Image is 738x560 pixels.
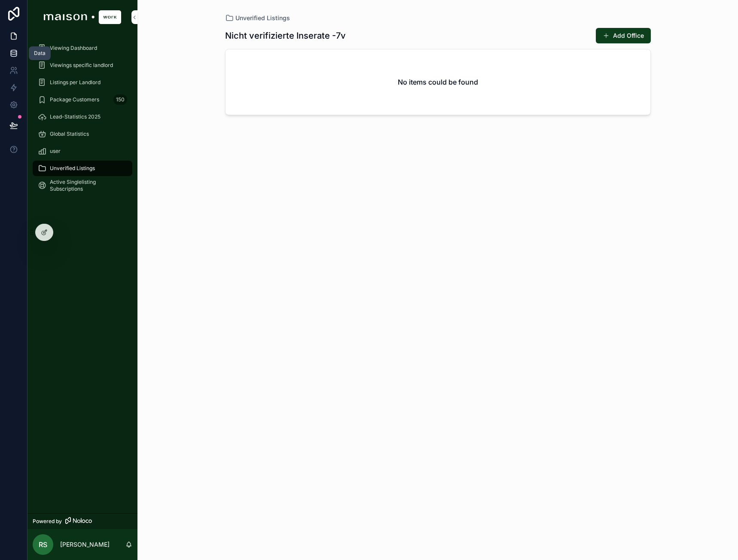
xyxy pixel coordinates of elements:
[398,77,478,87] h2: No items could be found
[50,79,101,86] span: Listings per Landlord
[60,540,110,549] p: [PERSON_NAME]
[50,179,124,192] span: Active Singlelisting Subscriptions
[50,148,61,155] span: user
[50,45,97,52] span: Viewing Dashboard
[33,178,132,193] a: Active Singlelisting Subscriptions
[33,126,132,142] a: Global Statistics
[44,10,121,24] img: App logo
[50,165,95,172] span: Unverified Listings
[50,62,113,69] span: Viewings specific landlord
[33,518,62,525] span: Powered by
[50,131,89,137] span: Global Statistics
[33,92,132,107] a: Package Customers150
[33,75,132,90] a: Listings per Landlord
[50,113,101,120] span: Lead-Statistics 2025
[33,143,132,159] a: user
[34,50,46,57] div: Data
[33,161,132,176] a: Unverified Listings
[33,109,132,125] a: Lead-Statistics 2025
[235,14,290,22] span: Unverified Listings
[33,58,132,73] a: Viewings specific landlord
[27,513,137,529] a: Powered by
[596,28,651,43] button: Add Office
[39,539,47,550] span: RS
[33,40,132,56] a: Viewing Dashboard
[225,14,290,22] a: Unverified Listings
[225,30,346,42] h1: Nicht verifizierte Inserate -7v
[50,96,99,103] span: Package Customers
[113,94,127,105] div: 150
[27,34,137,204] div: scrollable content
